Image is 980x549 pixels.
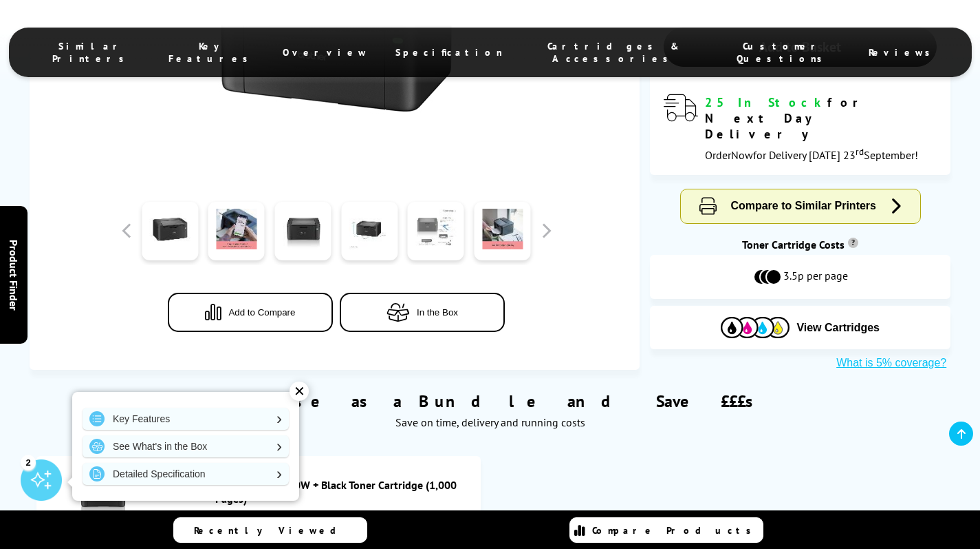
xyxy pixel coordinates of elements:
button: View Cartridges [660,316,940,339]
span: In the Box [417,307,458,318]
sup: Cost per page [848,238,858,248]
div: Purchase as a Bundle and Save £££s [30,370,951,436]
span: Customer Questions [725,40,840,65]
a: Recently Viewed [173,517,367,543]
a: Key Features [83,408,289,430]
a: Brother HL-L1240W + Black Toner Cartridge (1,000 Pages) [215,478,474,506]
div: ✕ [290,382,309,401]
span: Similar Printers [43,40,142,65]
span: Now [731,148,753,162]
span: Compare Products [592,524,759,537]
span: Order for Delivery [DATE] 23 September! [705,148,918,162]
span: Add to Compare [228,307,295,318]
a: Detailed Specification [83,463,289,485]
button: Compare to Similar Printers [681,189,920,223]
span: Recently Viewed [194,524,350,537]
span: Reviews [869,46,937,59]
button: What is 5% coverage? [832,356,950,370]
sup: rd [856,145,864,158]
img: Cartridges [721,317,790,338]
span: Key Features [168,40,255,65]
div: Save on time, delivery and running costs [47,415,934,429]
span: Specification [395,46,503,59]
button: Add to Compare [168,293,333,332]
button: In the Box [340,293,505,332]
span: View Cartridges [796,322,880,334]
div: Toner Cartridge Costs [650,238,950,251]
div: modal_delivery [664,94,937,161]
span: 3.5p per page [783,269,848,285]
span: Cartridges & Accessories [530,40,697,65]
span: Product Finder [7,239,21,310]
a: See What's in the Box [83,435,289,457]
a: Compare Products [569,517,763,543]
span: Compare to Similar Printers [730,200,876,211]
span: Overview [283,46,368,59]
span: 25 In Stock [705,94,827,110]
div: for Next Day Delivery [705,94,937,142]
div: 2 [21,455,36,470]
